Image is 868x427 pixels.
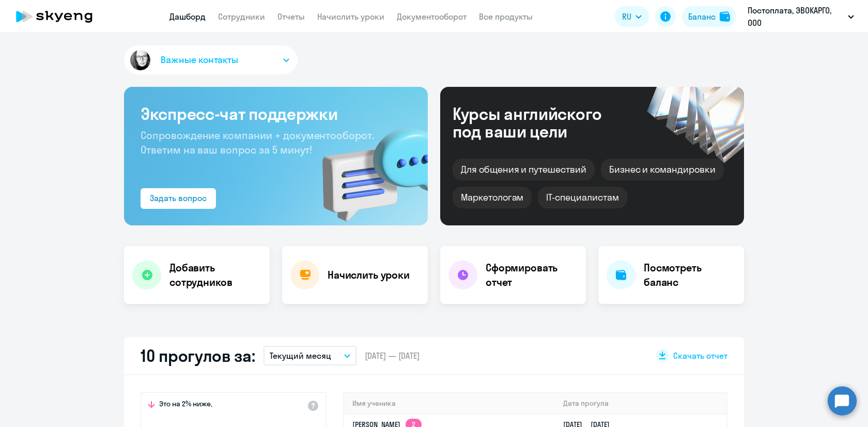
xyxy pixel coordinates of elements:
div: Для общения и путешествий [453,159,595,180]
button: RU [615,6,649,27]
img: balance [720,11,730,22]
a: Все продукты [479,11,533,22]
span: [DATE] — [DATE] [365,350,420,361]
div: Бизнес и командировки [601,159,724,180]
h2: 10 прогулов за: [141,345,255,366]
button: Важные контакты [124,45,298,74]
div: Задать вопрос [150,192,207,204]
a: Дашборд [169,11,206,22]
button: Балансbalance [682,6,736,27]
h4: Посмотреть баланс [644,261,736,289]
h4: Добавить сотрудников [169,261,261,289]
span: Сопровождение компании + документооборот. Ответим на ваш вопрос за 5 минут! [141,129,374,156]
a: Документооборот [397,11,467,22]
a: Отчеты [277,11,305,22]
th: Имя ученика [344,393,555,414]
p: Постоплата, ЭВОКАРГО, ООО [748,4,844,29]
img: bg-img [307,109,428,225]
th: Дата прогула [555,393,726,414]
h4: Начислить уроки [328,268,410,282]
button: Постоплата, ЭВОКАРГО, ООО [742,4,859,29]
a: Начислить уроки [317,11,384,22]
span: Важные контакты [161,53,238,67]
div: Баланс [688,10,716,23]
a: Сотрудники [218,11,265,22]
button: Задать вопрос [141,188,216,209]
span: Скачать отчет [673,350,727,361]
div: Курсы английского под ваши цели [453,105,629,140]
span: RU [622,10,631,23]
div: Маркетологам [453,187,532,208]
h4: Сформировать отчет [486,261,578,289]
span: Это на 2% ниже, [159,399,212,411]
h3: Экспресс-чат поддержки [141,103,411,124]
img: avatar [128,48,152,72]
div: IT-специалистам [538,187,627,208]
p: Текущий месяц [270,349,331,362]
button: Текущий месяц [263,346,357,365]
